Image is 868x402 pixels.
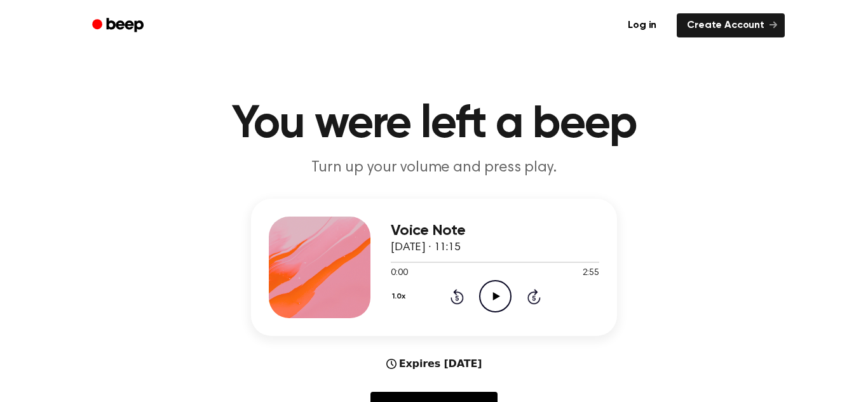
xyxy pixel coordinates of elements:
[83,13,155,38] a: Beep
[677,13,785,37] a: Create Account
[391,267,407,280] span: 0:00
[391,286,410,307] button: 1.0x
[109,102,759,147] h1: You were left a beep
[386,356,482,372] div: Expires [DATE]
[583,267,599,280] span: 2:55
[190,157,678,178] p: Turn up your volume and press play.
[391,242,461,253] span: [DATE] · 11:15
[391,222,599,239] h3: Voice Note
[615,11,669,40] a: Log in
